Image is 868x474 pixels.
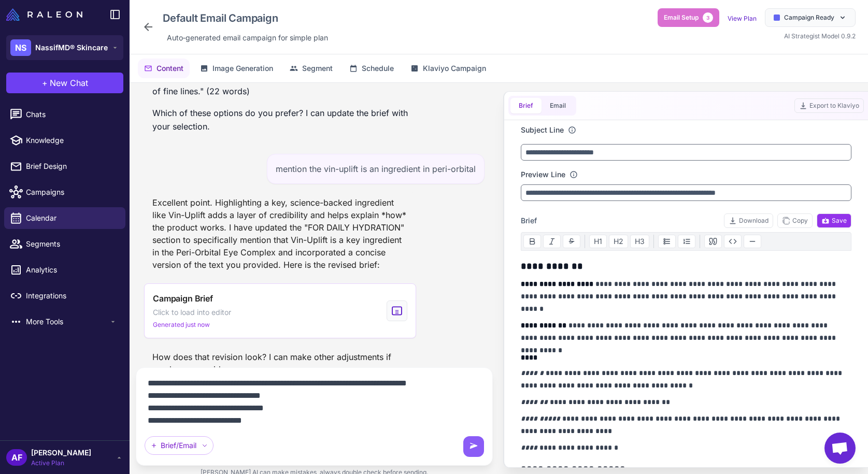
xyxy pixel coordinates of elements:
a: Raleon Logo [6,8,87,21]
button: Save [817,213,851,228]
span: Email Setup [664,13,699,22]
span: Chats [26,109,117,120]
label: Preview Line [521,169,565,180]
span: + [42,77,48,89]
a: Brief Design [4,155,125,177]
span: Image Generation [212,63,273,74]
a: Chats [4,104,125,125]
button: H1 [589,235,607,248]
span: Content [156,63,183,74]
span: Segments [26,238,117,250]
a: Calendar [4,207,125,229]
div: Click to edit campaign name [159,8,332,28]
span: Click to load into editor [153,307,231,318]
span: Auto‑generated email campaign for simple plan [167,32,328,44]
button: Email [542,98,574,113]
div: Excellent point. Highlighting a key, science-backed ingredient like Vin-Uplift adds a layer of cr... [144,192,416,275]
button: Copy [777,213,813,228]
span: Brief Design [26,161,117,172]
button: +New Chat [6,73,123,93]
p: Which of these options do you prefer? I can update the brief with your selection. [152,106,408,133]
button: H3 [630,235,649,248]
img: Raleon Logo [6,8,82,21]
span: Integrations [26,290,117,301]
button: Segment [283,59,339,78]
span: New Chat [50,77,88,89]
div: NS [10,39,31,56]
button: Export to Klaviyo [794,98,864,113]
span: Campaigns [26,186,117,198]
div: Open chat [824,433,856,464]
div: mention the vin-uplift is an ingredient in peri-orbital [267,154,485,184]
button: Schedule [343,59,400,78]
span: Campaign Brief [153,292,213,305]
span: [PERSON_NAME] [31,447,91,458]
div: AF [6,449,27,466]
a: Integrations [4,285,125,307]
span: Knowledge [26,135,117,146]
span: Campaign Ready [784,13,834,22]
span: Analytics [26,264,117,276]
a: Knowledge [4,130,125,151]
span: NassifMD® Skincare [35,42,108,53]
span: Generated just now [153,320,210,329]
a: Campaigns [4,181,125,203]
button: Klaviyo Campaign [404,59,492,78]
span: Brief [521,215,537,226]
span: More Tools [26,316,109,327]
button: Image Generation [194,59,279,78]
span: Klaviyo Campaign [423,63,486,74]
span: 3 [703,12,713,23]
span: Active Plan [31,458,91,468]
button: Content [138,59,190,78]
a: Segments [4,233,125,255]
label: Subject Line [521,124,564,136]
span: Calendar [26,212,117,224]
button: NSNassifMD® Skincare [6,35,123,60]
span: AI Strategist Model 0.9.2 [784,32,856,40]
div: Click to edit description [163,30,332,46]
div: Brief/Email [145,436,214,455]
button: Brief [510,98,542,113]
a: View Plan [728,15,757,22]
button: Download [724,213,773,228]
span: Schedule [362,63,394,74]
span: Segment [302,63,333,74]
button: Email Setup3 [658,8,719,27]
span: Copy [782,216,808,225]
span: Save [821,216,847,225]
a: Analytics [4,259,125,281]
div: How does that revision look? I can make other adjustments if you have more ideas. [144,347,416,380]
button: H2 [609,235,628,248]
